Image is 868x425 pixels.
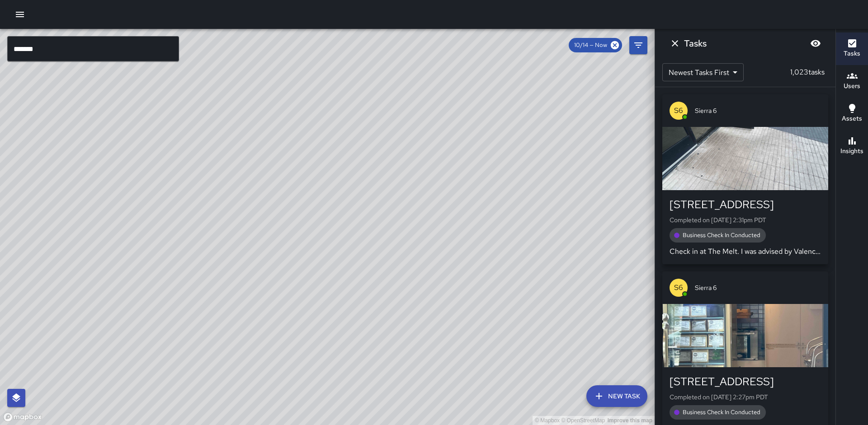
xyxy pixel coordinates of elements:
[695,283,821,292] span: Sierra 6
[670,246,821,257] p: Check in at The Melt. I was advised by Valencia that all is well. Code 4
[684,36,707,51] h6: Tasks
[836,65,868,98] button: Users
[677,408,766,417] span: Business Check In Conducted
[836,33,868,65] button: Tasks
[807,34,825,52] button: Blur
[662,94,828,264] button: S6Sierra 6[STREET_ADDRESS]Completed on [DATE] 2:31pm PDTBusiness Check In ConductedCheck in at Th...
[670,374,821,389] div: [STREET_ADDRESS]
[836,130,868,163] button: Insights
[674,105,683,116] p: S6
[836,98,868,130] button: Assets
[844,81,860,91] h6: Users
[569,41,613,50] span: 10/14 — Now
[670,197,821,212] div: [STREET_ADDRESS]
[840,146,863,156] h6: Insights
[666,34,684,52] button: Dismiss
[670,215,821,224] p: Completed on [DATE] 2:31pm PDT
[842,114,862,124] h6: Assets
[586,385,647,407] button: New Task
[695,106,821,115] span: Sierra 6
[670,392,821,402] p: Completed on [DATE] 2:27pm PDT
[787,67,828,78] p: 1,023 tasks
[629,36,647,54] button: Filters
[674,282,683,293] p: S6
[662,63,744,81] div: Newest Tasks First
[569,38,622,52] div: 10/14 — Now
[677,231,766,240] span: Business Check In Conducted
[844,49,860,59] h6: Tasks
